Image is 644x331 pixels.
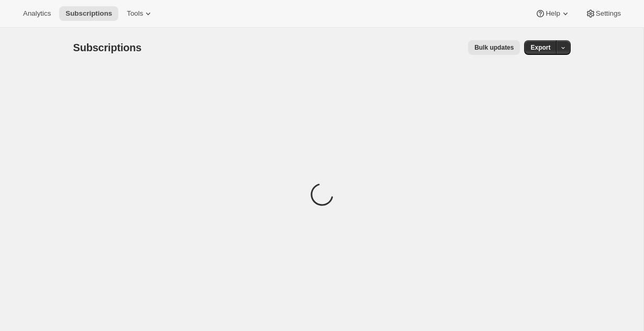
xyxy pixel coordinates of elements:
button: Settings [579,6,627,21]
button: Export [524,40,557,55]
button: Tools [120,6,160,21]
span: Analytics [23,9,51,18]
span: Subscriptions [73,42,142,53]
span: Settings [596,9,621,18]
span: Subscriptions [65,9,112,18]
button: Analytics [17,6,57,21]
span: Help [546,9,560,18]
button: Subscriptions [59,6,118,21]
button: Bulk updates [468,40,520,55]
span: Export [530,43,550,52]
span: Tools [127,9,143,18]
button: Help [529,6,576,21]
span: Bulk updates [474,43,514,52]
